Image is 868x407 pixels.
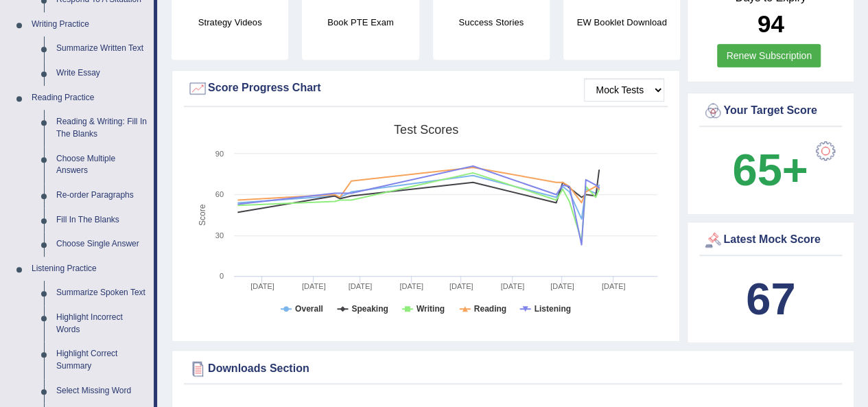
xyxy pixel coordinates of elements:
[220,272,224,280] text: 0
[417,304,445,314] tspan: Writing
[50,36,154,61] a: Summarize Written Text
[349,282,373,290] tspan: [DATE]
[50,183,154,208] a: Re-order Paragraphs
[501,282,525,290] tspan: [DATE]
[25,12,154,37] a: Writing Practice
[25,86,154,111] a: Reading Practice
[550,282,574,290] tspan: [DATE]
[50,147,154,183] a: Choose Multiple Answers
[50,208,154,233] a: Fill In The Blanks
[172,15,288,30] h4: Strategy Videos
[198,204,207,226] tspan: Score
[250,282,274,290] tspan: [DATE]
[717,44,821,67] a: Renew Subscription
[703,230,838,251] div: Latest Mock Score
[50,110,154,146] a: Reading & Writing: Fill In The Blanks
[602,282,626,290] tspan: [DATE]
[758,10,784,37] b: 94
[302,15,419,30] h4: Book PTE Exam
[187,358,838,379] div: Downloads Section
[732,145,808,195] b: 65+
[563,15,680,30] h4: EW Booklet Download
[50,281,154,305] a: Summarize Spoken Text
[394,123,458,137] tspan: Test scores
[295,304,323,314] tspan: Overall
[215,190,224,198] text: 60
[50,342,154,378] a: Highlight Correct Summary
[449,282,473,290] tspan: [DATE]
[703,101,838,121] div: Your Target Score
[433,15,550,30] h4: Success Stories
[50,379,154,404] a: Select Missing Word
[215,231,224,240] text: 30
[215,150,224,158] text: 90
[351,304,388,314] tspan: Speaking
[302,282,326,290] tspan: [DATE]
[50,305,154,342] a: Highlight Incorrect Words
[474,304,506,314] tspan: Reading
[25,257,154,281] a: Listening Practice
[187,78,664,99] div: Score Progress Chart
[50,232,154,257] a: Choose Single Answer
[535,304,571,314] tspan: Listening
[50,61,154,86] a: Write Essay
[399,282,423,290] tspan: [DATE]
[746,274,795,324] b: 67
